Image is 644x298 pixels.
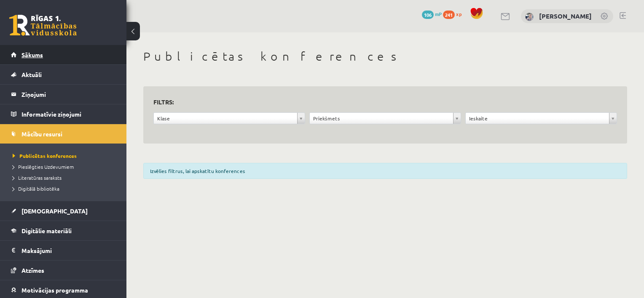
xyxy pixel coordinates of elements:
[13,174,62,181] span: Literatūras saraksts
[21,51,43,59] span: Sākums
[21,207,88,215] span: [DEMOGRAPHIC_DATA]
[153,96,607,108] h3: Filtrs:
[21,241,116,260] legend: Maksājumi
[143,49,627,64] h1: Publicētas konferences
[313,113,450,124] span: Priekšmets
[11,241,116,260] a: Maksājumi
[11,221,116,240] a: Digitālie materiāli
[21,227,72,234] span: Digitālie materiāli
[21,85,116,104] legend: Ziņojumi
[443,11,466,17] a: 241 xp
[21,266,44,274] span: Atzīmes
[143,163,627,179] div: Izvēlies filtrus, lai apskatītu konferences
[539,12,592,20] a: [PERSON_NAME]
[13,185,59,192] span: Digitālā bibliotēka
[310,113,461,124] a: Priekšmets
[13,174,118,181] a: Literatūras saraksts
[11,261,116,280] a: Atzīmes
[422,11,442,17] a: 106 mP
[456,11,462,17] span: xp
[13,152,118,160] a: Publicētas konferences
[422,11,434,19] span: 106
[525,13,534,21] img: Kristīne Vītola
[469,113,606,124] span: Ieskaite
[466,113,617,124] a: Ieskaite
[157,113,294,124] span: Klase
[11,65,116,84] a: Aktuāli
[11,45,116,64] a: Sākums
[9,15,77,36] a: Rīgas 1. Tālmācības vidusskola
[11,124,116,144] a: Mācību resursi
[13,163,118,170] a: Pieslēgties Uzdevumiem
[11,104,116,124] a: Informatīvie ziņojumi
[11,201,116,221] a: [DEMOGRAPHIC_DATA]
[21,104,116,124] legend: Informatīvie ziņojumi
[21,130,62,138] span: Mācību resursi
[154,113,305,124] a: Klase
[21,71,42,78] span: Aktuāli
[443,11,455,19] span: 241
[11,85,116,104] a: Ziņojumi
[435,11,442,17] span: mP
[13,163,74,170] span: Pieslēgties Uzdevumiem
[13,152,77,159] span: Publicētas konferences
[21,286,88,294] span: Motivācijas programma
[13,185,118,192] a: Digitālā bibliotēka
